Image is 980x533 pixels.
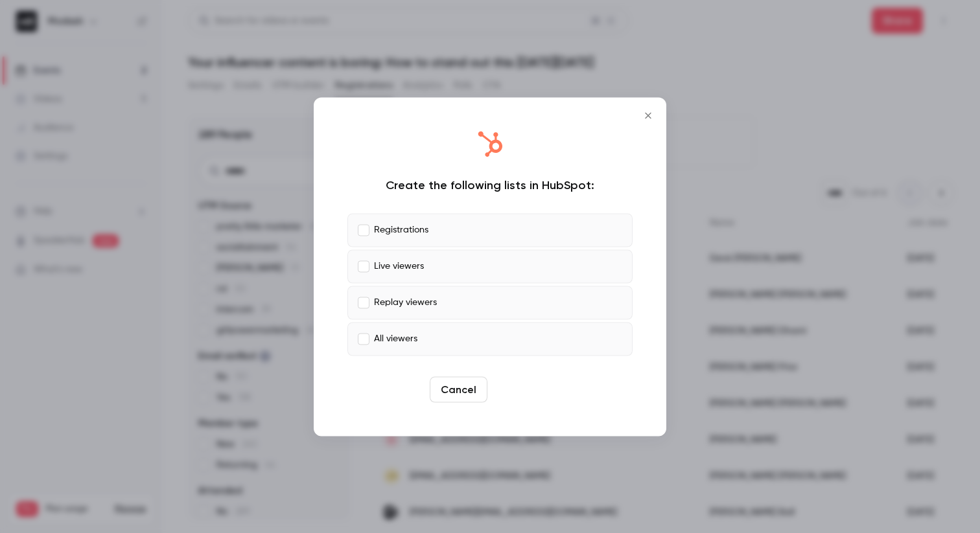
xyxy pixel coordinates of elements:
p: Registrations [374,223,428,237]
div: Create the following lists in HubSpot: [347,177,633,192]
button: Close [635,102,661,128]
p: Replay viewers [374,296,437,310]
p: Live viewers [374,260,424,273]
button: Cancel [430,376,487,402]
button: Create [493,376,551,402]
p: All viewers [374,332,417,346]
